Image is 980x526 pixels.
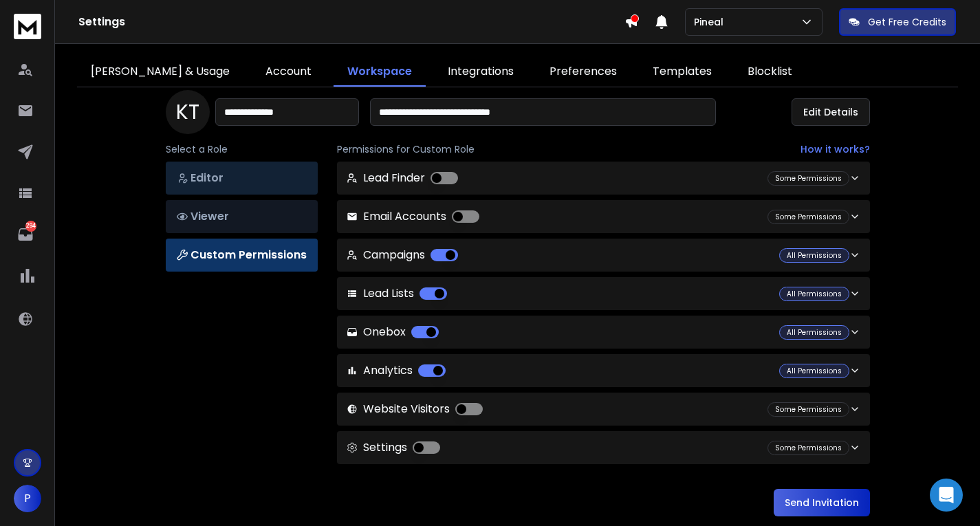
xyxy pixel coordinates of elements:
[337,277,870,310] button: Lead Lists All Permissions
[347,208,479,225] p: Email Accounts
[14,485,41,512] button: P
[434,58,527,87] a: Integrations
[868,15,946,29] p: Get Free Credits
[337,393,870,426] button: Website Visitors Some Permissions
[347,401,483,417] p: Website Visitors
[166,90,210,134] div: K T
[536,58,631,87] a: Preferences
[347,247,458,263] p: Campaigns
[767,171,849,186] div: Some Permissions
[166,142,318,156] p: Select a Role
[839,8,956,36] button: Get Free Credits
[779,287,849,301] div: All Permissions
[767,402,849,417] div: Some Permissions
[767,210,849,224] div: Some Permissions
[347,362,446,379] p: Analytics
[347,170,458,186] p: Lead Finder
[14,14,41,39] img: logo
[639,58,726,87] a: Templates
[779,325,849,340] div: All Permissions
[337,200,870,233] button: Email Accounts Some Permissions
[334,58,426,87] a: Workspace
[337,316,870,349] button: Onebox All Permissions
[77,58,243,87] a: [PERSON_NAME] & Usage
[792,98,870,126] button: Edit Details
[252,58,325,87] a: Account
[337,239,870,272] button: Campaigns All Permissions
[347,439,440,456] p: Settings
[801,142,870,156] a: How it works?
[177,208,307,225] p: Viewer
[177,170,307,186] p: Editor
[779,248,849,263] div: All Permissions
[337,431,870,464] button: Settings Some Permissions
[12,221,39,248] a: 294
[779,364,849,378] div: All Permissions
[177,247,307,263] p: Custom Permissions
[767,441,849,455] div: Some Permissions
[337,354,870,387] button: Analytics All Permissions
[694,15,729,29] p: Pineal
[347,285,447,302] p: Lead Lists
[25,221,36,232] p: 294
[347,324,439,340] p: Onebox
[78,14,624,30] h1: Settings
[774,489,870,516] button: Send Invitation
[930,479,963,512] div: Open Intercom Messenger
[337,142,475,156] span: Permissions for Custom Role
[337,162,870,195] button: Lead Finder Some Permissions
[734,58,806,87] a: Blocklist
